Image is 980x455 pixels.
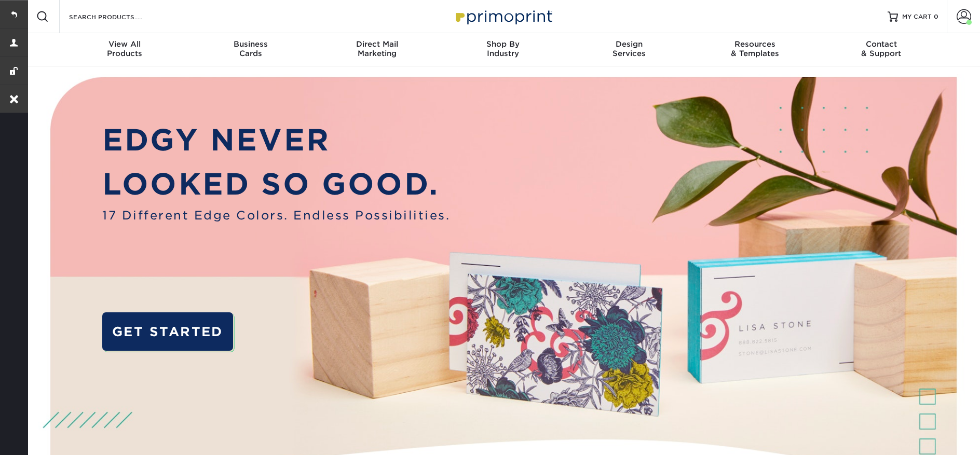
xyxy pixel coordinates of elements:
p: EDGY NEVER [102,118,450,162]
span: Direct Mail [314,39,440,49]
div: Marketing [314,39,440,58]
img: Primoprint [451,5,555,27]
span: Resources [692,39,818,49]
a: GET STARTED [102,312,233,351]
div: Products [62,39,188,58]
a: Contact& Support [818,33,944,66]
div: & Support [818,39,944,58]
span: View All [62,39,188,49]
div: Industry [440,39,566,58]
a: View AllProducts [62,33,188,66]
a: BusinessCards [188,33,314,66]
span: Contact [818,39,944,49]
span: Business [188,39,314,49]
input: SEARCH PRODUCTS..... [68,10,169,23]
div: Services [566,39,692,58]
a: Resources& Templates [692,33,818,66]
a: DesignServices [566,33,692,66]
p: LOOKED SO GOOD. [102,162,450,206]
span: 0 [934,13,938,20]
a: Shop ByIndustry [440,33,566,66]
div: & Templates [692,39,818,58]
span: MY CART [902,12,932,21]
span: 17 Different Edge Colors. Endless Possibilities. [102,206,450,224]
span: Design [566,39,692,49]
div: Cards [188,39,314,58]
span: Shop By [440,39,566,49]
a: Direct MailMarketing [314,33,440,66]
